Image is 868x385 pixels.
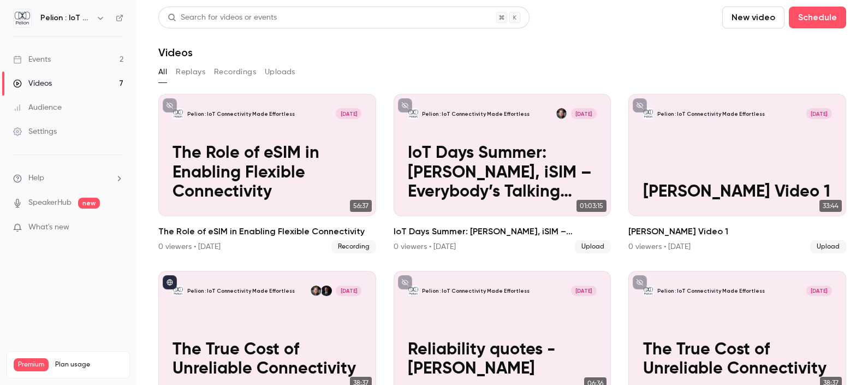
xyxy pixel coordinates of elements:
[55,360,123,369] span: Plan usage
[176,63,205,81] button: Replays
[643,340,832,379] p: The True Cost of Unreliable Connectivity
[643,108,654,119] img: Alan Video 1
[408,108,419,119] img: IoT Days Summer: eSIM, iSIM – Everybody’s Talking Subscriber Identity Modules
[722,7,784,28] button: New video
[158,46,193,59] h1: Videos
[628,94,846,253] li: Alan Video 1
[633,98,647,112] button: unpublished
[336,286,361,297] span: [DATE]
[571,286,597,297] span: [DATE]
[168,12,277,23] div: Search for videos or events
[28,197,72,209] a: SpeakerHub
[571,108,597,119] span: [DATE]
[163,98,177,112] button: unpublished
[173,286,183,297] img: The True Cost of Unreliable Connectivity
[810,240,846,253] span: Upload
[575,240,611,253] span: Upload
[628,241,691,252] div: 0 viewers • [DATE]
[28,222,69,233] span: What's new
[163,275,177,289] button: published
[187,287,295,294] p: Pelion : IoT Connectivity Made Effortless
[398,275,412,289] button: unpublished
[28,173,44,184] span: Help
[78,198,100,209] span: new
[158,225,376,238] h2: The Role of eSIM in Enabling Flexible Connectivity
[110,223,123,233] iframe: Noticeable Trigger
[331,240,376,253] span: Recording
[422,110,530,117] p: Pelion : IoT Connectivity Made Effortless
[173,144,361,202] p: The Role of eSIM in Enabling Flexible Connectivity
[14,9,31,27] img: Pelion : IoT Connectivity Made Effortless
[13,102,62,113] div: Audience
[398,98,412,112] button: unpublished
[806,108,832,119] span: [DATE]
[13,78,52,89] div: Videos
[13,54,51,65] div: Events
[806,286,832,297] span: [DATE]
[408,144,597,202] p: IoT Days Summer: [PERSON_NAME], iSIM – Everybody’s Talking Subscriber Identity Modules
[40,13,92,23] h6: Pelion : IoT Connectivity Made Effortless
[576,200,607,212] span: 01:03:15
[14,358,49,371] span: Premium
[158,94,376,253] li: The Role of eSIM in Enabling Flexible Connectivity
[628,94,846,253] a: Alan Video 1Pelion : IoT Connectivity Made Effortless[DATE][PERSON_NAME] Video 133:44[PERSON_NAME...
[173,340,361,379] p: The True Cost of Unreliable Connectivity
[321,286,332,297] img: Fredrik Stålbrand
[643,286,654,297] img: The True Cost of Unreliable Connectivity
[628,225,846,238] h2: [PERSON_NAME] Video 1
[187,110,295,117] p: Pelion : IoT Connectivity Made Effortless
[422,287,530,294] p: Pelion : IoT Connectivity Made Effortless
[158,241,221,252] div: 0 viewers • [DATE]
[158,7,846,378] section: Videos
[819,200,842,212] span: 33:44
[394,94,611,253] a: IoT Days Summer: eSIM, iSIM – Everybody’s Talking Subscriber Identity ModulesPelion : IoT Connect...
[394,225,611,238] h2: IoT Days Summer: [PERSON_NAME], iSIM – Everybody’s Talking Subscriber Identity Modules
[789,7,846,28] button: Schedule
[657,110,765,117] p: Pelion : IoT Connectivity Made Effortless
[13,126,57,137] div: Settings
[394,94,611,253] li: IoT Days Summer: eSIM, iSIM – Everybody’s Talking Subscriber Identity Modules
[556,108,567,119] img: Alan Tait
[13,173,123,184] li: help-dropdown-opener
[350,200,372,212] span: 56:37
[408,286,419,297] img: Reliability quotes - Berg, Alan
[158,63,167,81] button: All
[173,108,183,119] img: The Role of eSIM in Enabling Flexible Connectivity
[311,286,322,297] img: Alan Tait
[214,63,256,81] button: Recordings
[336,108,361,119] span: [DATE]
[633,275,647,289] button: unpublished
[408,340,597,379] p: Reliability quotes - [PERSON_NAME]
[394,241,456,252] div: 0 viewers • [DATE]
[657,287,765,294] p: Pelion : IoT Connectivity Made Effortless
[643,182,832,202] p: [PERSON_NAME] Video 1
[158,94,376,253] a: The Role of eSIM in Enabling Flexible ConnectivityPelion : IoT Connectivity Made Effortless[DATE]...
[265,63,295,81] button: Uploads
